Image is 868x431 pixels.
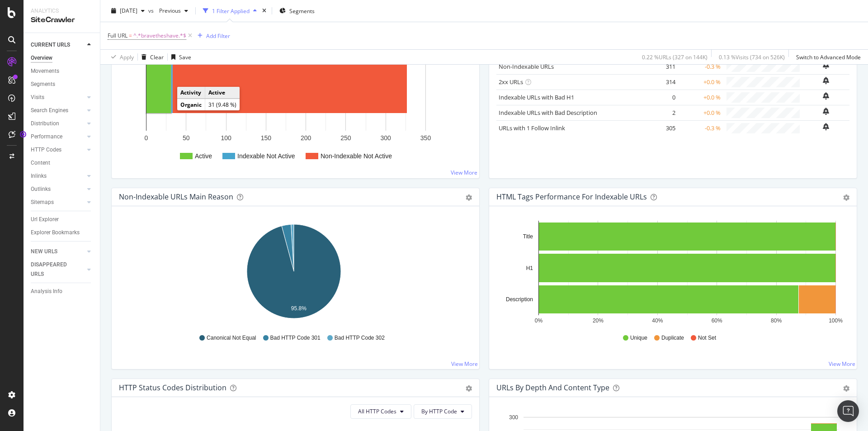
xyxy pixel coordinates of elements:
[31,247,85,256] a: NEW URLS
[642,90,678,105] td: 0
[837,400,859,422] div: Open Intercom Messenger
[150,53,164,61] div: Clear
[199,4,260,18] button: 1 Filter Applied
[31,15,93,25] div: SiteCrawler
[496,383,609,392] div: URLs by Depth and Content Type
[381,134,392,142] text: 300
[301,134,311,142] text: 200
[31,80,94,89] a: Segments
[31,145,61,155] div: HTTP Codes
[523,233,533,240] text: Title
[31,66,94,76] a: Movements
[678,90,723,105] td: +0.0 %
[31,40,70,50] div: CURRENT URLS
[31,185,51,194] div: Outlinks
[31,132,85,142] a: Performance
[499,124,565,132] a: URLs with 1 Follow Inlink
[466,194,472,201] div: gear
[119,30,469,171] svg: A chart.
[499,109,597,117] a: Indexable URLs with Bad Description
[31,158,50,168] div: Content
[31,145,85,155] a: HTTP Codes
[31,185,85,194] a: Outlinks
[414,404,472,419] button: By HTTP Code
[499,78,523,86] a: 2xx URLs
[138,50,164,64] button: Clear
[630,334,647,342] span: Unique
[212,7,250,14] div: 1 Filter Applied
[642,53,708,61] div: 0.22 % URLs ( 327 on 144K )
[206,32,230,39] div: Add Filter
[31,53,52,63] div: Overview
[183,134,190,142] text: 50
[499,62,554,71] a: Non-Indexable URLs
[205,87,240,99] td: Active
[119,383,226,392] div: HTTP Status Codes Distribution
[350,404,411,419] button: All HTTP Codes
[823,62,829,69] div: bell-plus
[179,53,191,61] div: Save
[499,93,574,101] a: Indexable URLs with Bad H1
[678,59,723,74] td: -0.3 %
[335,334,385,342] span: Bad HTTP Code 302
[843,194,849,201] div: gear
[31,215,59,224] div: Url Explorer
[829,360,855,368] a: View More
[195,152,212,160] text: Active
[678,105,723,120] td: +0.0 %
[31,228,80,237] div: Explorer Bookmarks
[108,50,134,64] button: Apply
[260,6,268,15] div: times
[156,7,181,14] span: Previous
[823,123,829,130] div: bell-plus
[823,92,829,99] div: bell-plus
[642,120,678,136] td: 305
[156,4,192,18] button: Previous
[145,134,148,142] text: 0
[31,7,93,15] div: Analytics
[119,221,469,326] svg: A chart.
[31,40,85,50] a: CURRENT URLS
[261,134,272,142] text: 150
[31,106,85,115] a: Search Engines
[19,130,27,138] div: Tooltip anchor
[340,134,351,142] text: 250
[133,29,186,42] span: ^.*bravetheshave.*$
[194,30,230,41] button: Add Filter
[358,407,396,415] span: All HTTP Codes
[535,317,543,324] text: 0%
[451,169,477,176] a: View More
[823,108,829,115] div: bell-plus
[496,221,846,326] div: A chart.
[108,4,148,18] button: [DATE]
[829,317,843,324] text: 100%
[31,119,59,128] div: Distribution
[642,74,678,90] td: 314
[661,334,684,342] span: Duplicate
[31,171,47,181] div: Inlinks
[31,171,85,181] a: Inlinks
[771,317,782,324] text: 80%
[509,414,518,421] text: 300
[108,32,127,39] span: Full URL
[177,99,205,111] td: Organic
[31,80,55,89] div: Segments
[719,53,785,61] div: 0.13 % Visits ( 734 on 526K )
[526,265,533,271] text: H1
[31,287,94,296] a: Analysis Info
[31,260,85,279] a: DISAPPEARED URLS
[31,198,85,207] a: Sitemaps
[120,7,137,14] span: 2025 Aug. 15th
[823,77,829,84] div: bell-plus
[451,360,478,368] a: View More
[148,7,156,14] span: vs
[205,99,240,111] td: 31 (9.48 %)
[31,287,62,296] div: Analysis Info
[796,53,861,61] div: Switch to Advanced Mode
[237,152,295,160] text: Indexable Not Active
[496,192,647,201] div: HTML Tags Performance for Indexable URLs
[129,32,132,39] span: =
[593,317,604,324] text: 20%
